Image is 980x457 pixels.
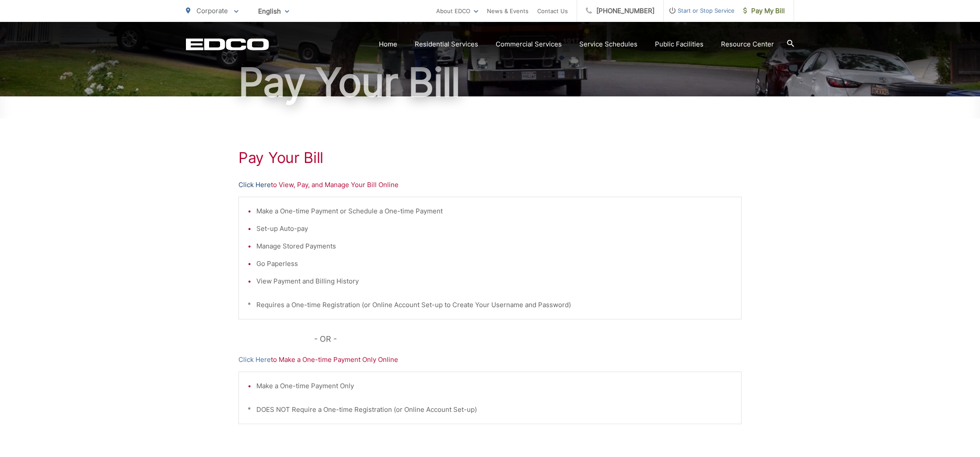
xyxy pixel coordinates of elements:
a: Resource Center [721,39,774,50]
li: Make a One-time Payment or Schedule a One-time Payment [256,206,732,216]
a: News & Events [487,6,528,16]
p: - OR - [314,333,742,346]
li: Set-up Auto-pay [256,223,732,234]
p: * Requires a One-time Registration (or Online Account Set-up to Create Your Username and Password) [248,300,732,310]
li: View Payment and Billing History [256,276,732,287]
span: English [252,4,296,19]
a: Home [379,39,397,50]
span: Pay My Bill [743,6,785,16]
p: * DOES NOT Require a One-time Registration (or Online Account Set-up) [248,404,732,415]
a: Residential Services [415,39,478,50]
h1: Pay Your Bill [238,149,742,167]
a: Click Here [238,180,271,190]
li: Make a One-time Payment Only [256,381,732,391]
a: Public Facilities [655,39,703,50]
li: Manage Stored Payments [256,241,732,252]
a: About EDCO [436,6,478,16]
p: to Make a One-time Payment Only Online [238,354,742,365]
a: Contact Us [537,6,568,16]
a: Click Here [238,354,271,365]
h1: Pay Your Bill [186,60,794,104]
li: Go Paperless [256,259,732,269]
span: Corporate [196,7,228,15]
a: Service Schedules [579,39,637,50]
a: Commercial Services [496,39,562,50]
a: EDCD logo. Return to the homepage. [186,38,269,50]
p: to View, Pay, and Manage Your Bill Online [238,180,742,190]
